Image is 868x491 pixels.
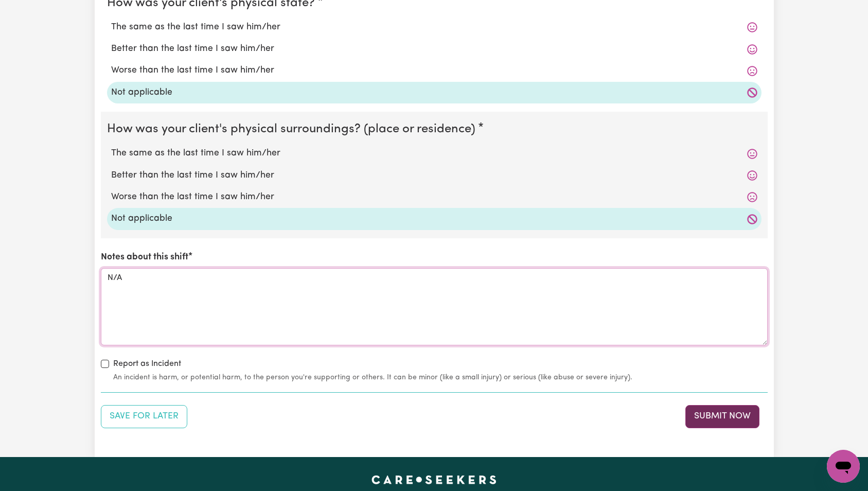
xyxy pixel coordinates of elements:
textarea: N/A [101,268,768,345]
label: Better than the last time I saw him/her [111,42,757,56]
small: An incident is harm, or potential harm, to the person you're supporting or others. It can be mino... [113,372,768,383]
label: Not applicable [111,212,757,225]
label: Worse than the last time I saw him/her [111,64,757,77]
button: Submit your job report [685,405,759,428]
label: Report as Incident [113,358,181,370]
label: Worse than the last time I saw him/her [111,190,757,204]
iframe: Button to launch messaging window [827,450,860,483]
button: Save your job report [101,405,187,428]
label: Better than the last time I saw him/her [111,169,757,182]
a: Careseekers home page [371,476,497,484]
legend: How was your client's physical surroundings? (place or residence) [107,120,480,138]
label: Notes about this shift [101,251,188,264]
label: The same as the last time I saw him/her [111,147,757,160]
label: Not applicable [111,86,757,99]
label: The same as the last time I saw him/her [111,21,757,34]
